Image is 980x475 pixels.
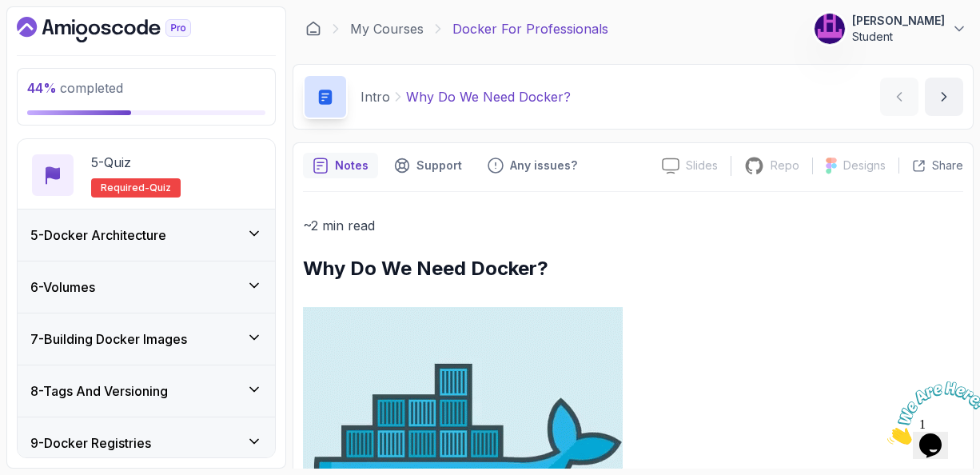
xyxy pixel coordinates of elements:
h3: 8 - Tags And Versioning [30,381,168,401]
button: Share [898,158,963,174]
p: Slides [686,158,718,174]
a: Dashboard [305,21,321,37]
span: 1 [6,6,13,20]
h3: 7 - Building Docker Images [30,329,187,349]
button: 8-Tags And Versioning [18,365,275,417]
p: Notes [335,158,368,174]
button: previous content [880,78,918,116]
a: Dashboard [17,17,228,42]
p: [PERSON_NAME] [852,13,945,29]
span: quiz [149,182,171,194]
img: Chat attention grabber [6,6,106,70]
h3: 9 - Docker Registries [30,433,151,453]
button: 5-QuizRequired-quiz [30,153,262,198]
button: user profile image[PERSON_NAME]Student [814,13,967,45]
button: 6-Volumes [18,261,275,313]
button: Support button [384,153,472,178]
p: Why Do We Need Docker? [406,87,571,106]
p: ~2 min read [303,214,963,237]
p: Intro [361,87,390,106]
img: user profile image [815,14,845,44]
button: notes button [303,153,378,178]
p: Support [416,158,462,174]
span: completed [27,80,123,96]
h3: 5 - Docker Architecture [30,226,166,245]
span: Required- [101,182,149,194]
p: Any issues? [510,158,577,174]
p: Share [932,158,963,174]
iframe: chat widget [881,375,980,451]
button: next content [925,78,963,116]
p: Repo [771,158,799,174]
p: Docker For Professionals [452,19,608,38]
button: 7-Building Docker Images [18,313,275,365]
button: Feedback button [478,153,587,178]
p: Designs [843,158,886,174]
p: Student [852,29,945,45]
h3: 6 - Volumes [30,277,95,297]
h2: Why Do We Need Docker? [303,256,963,281]
a: My Courses [350,19,424,38]
button: 9-Docker Registries [18,417,275,469]
p: 5 - Quiz [91,153,131,172]
span: 44 % [27,80,57,96]
button: 5-Docker Architecture [18,210,275,261]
